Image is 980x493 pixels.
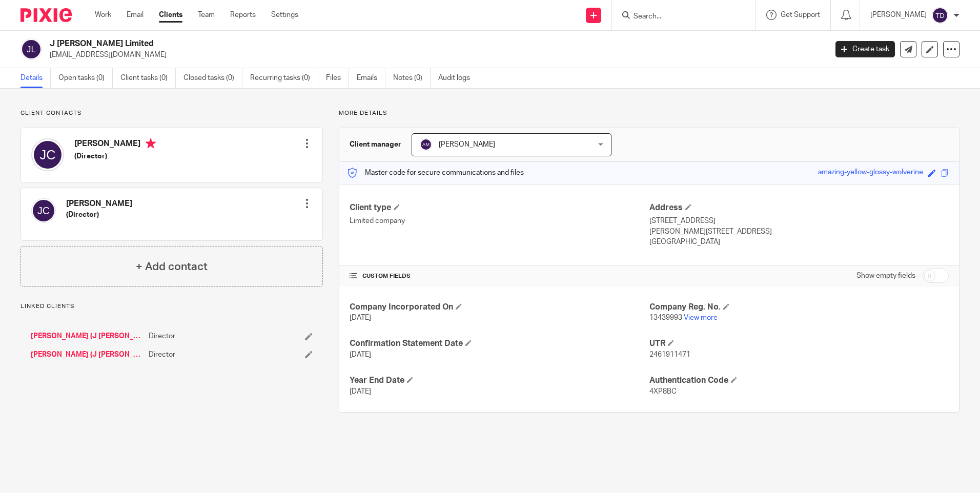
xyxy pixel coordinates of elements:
span: [PERSON_NAME] [439,141,495,148]
a: Settings [271,10,298,20]
p: More details [339,109,959,117]
h4: [PERSON_NAME] [66,198,132,209]
a: View more [684,314,718,321]
a: Email [127,10,144,20]
p: [EMAIL_ADDRESS][DOMAIN_NAME] [50,50,820,60]
span: [DATE] [350,351,371,358]
img: svg%3E [420,138,432,151]
span: [DATE] [350,314,371,321]
a: [PERSON_NAME] (J [PERSON_NAME] Ltd) [31,331,144,341]
h4: Authentication Code [649,375,949,386]
a: Audit logs [438,68,478,88]
h4: Company Incorporated On [350,302,649,313]
img: svg%3E [21,38,42,60]
a: Files [326,68,349,88]
h4: Client type [350,202,649,213]
span: 2461911471 [649,351,690,358]
h4: Address [649,202,949,213]
h4: + Add contact [136,259,208,275]
img: svg%3E [31,138,64,171]
a: Client tasks (0) [120,68,176,88]
a: Details [21,68,51,88]
a: Notes (0) [393,68,431,88]
h3: Client manager [350,139,401,150]
p: Client contacts [21,109,323,117]
input: Search [632,12,725,22]
p: Master code for secure communications and files [347,168,524,178]
h5: (Director) [66,210,132,220]
span: 4XP8BC [649,388,677,395]
span: Get Support [781,11,820,18]
a: Open tasks (0) [58,68,113,88]
a: Reports [230,10,256,20]
span: Director [149,350,175,360]
h4: UTR [649,338,949,349]
div: amazing-yellow-glossy-wolverine [818,167,923,179]
a: Work [95,10,111,20]
a: Create task [835,41,895,57]
p: Limited company [350,216,649,226]
p: [STREET_ADDRESS] [649,216,949,226]
a: Team [198,10,215,20]
a: [PERSON_NAME] (J [PERSON_NAME] Ltd) [31,350,144,360]
h4: Confirmation Statement Date [350,338,649,349]
a: Clients [159,10,182,20]
p: Linked clients [21,302,323,311]
p: [PERSON_NAME] [870,10,927,20]
img: svg%3E [932,7,948,24]
p: [GEOGRAPHIC_DATA] [649,237,949,247]
span: [DATE] [350,388,371,395]
h4: CUSTOM FIELDS [350,272,649,280]
h4: Year End Date [350,375,649,386]
i: Primary [146,138,156,149]
h5: (Director) [74,151,156,161]
a: Closed tasks (0) [183,68,242,88]
h2: J [PERSON_NAME] Limited [50,38,666,49]
label: Show empty fields [856,271,915,281]
img: Pixie [21,8,72,22]
span: 13439993 [649,314,682,321]
p: [PERSON_NAME][STREET_ADDRESS] [649,227,949,237]
img: svg%3E [31,198,56,223]
h4: [PERSON_NAME] [74,138,156,151]
a: Emails [357,68,385,88]
a: Recurring tasks (0) [250,68,318,88]
span: Director [149,331,175,341]
h4: Company Reg. No. [649,302,949,313]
